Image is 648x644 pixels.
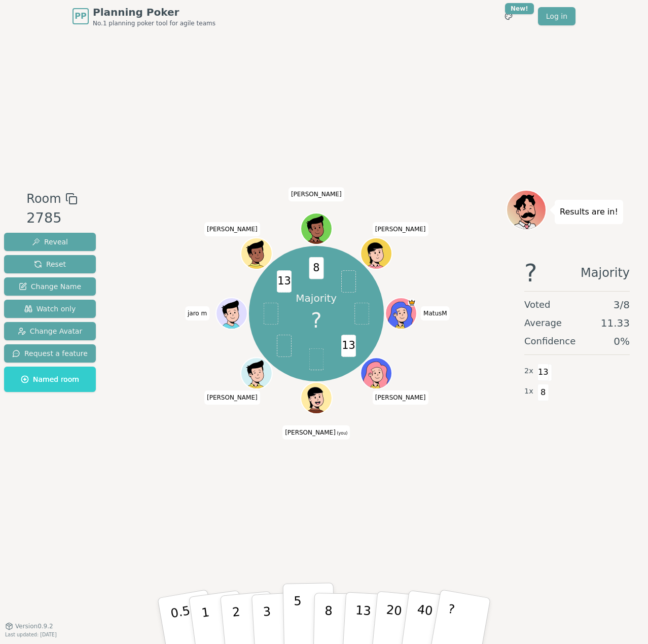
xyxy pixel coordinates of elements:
button: Reset [4,255,96,273]
span: Click to change your name [185,306,209,320]
button: Change Name [4,277,96,296]
span: 13 [277,270,292,292]
span: Reveal [32,237,68,247]
span: Named room [21,374,79,384]
span: Click to change your name [204,222,260,236]
span: ? [524,261,537,285]
span: Voted [524,298,551,312]
span: 13 [537,364,549,381]
span: Last updated: [DATE] [5,632,57,637]
span: Confidence [524,334,575,348]
span: Change Avatar [18,326,83,336]
span: Average [524,316,562,330]
span: Click to change your name [204,390,260,405]
span: Room [26,190,61,208]
a: Log in [538,7,575,25]
span: Click to change your name [373,222,428,236]
span: 2 x [524,366,533,377]
span: ? [311,305,321,336]
span: Click to change your name [282,425,350,440]
span: PP [75,10,86,22]
span: 8 [537,384,549,401]
span: (you) [336,431,348,436]
p: Majority [296,291,337,305]
span: Click to change your name [289,188,344,202]
span: No.1 planning poker tool for agile teams [93,19,215,27]
span: Watch only [24,304,76,314]
span: Click to change your name [373,390,428,405]
span: 8 [309,257,323,279]
button: Named room [4,367,96,392]
button: Request a feature [4,344,96,363]
span: Majority [581,261,630,285]
button: Change Avatar [4,322,96,340]
span: Request a feature [12,348,88,359]
span: Click to change your name [421,306,450,320]
div: New! [505,3,534,14]
span: Version 0.9.2 [15,622,53,630]
span: Change Name [19,281,81,292]
button: New! [499,7,518,25]
span: 3 / 8 [614,298,630,312]
button: Reveal [4,233,96,251]
span: 1 x [524,386,533,397]
span: 11.33 [601,316,630,330]
span: Reset [34,259,66,269]
button: Watch only [4,300,96,318]
div: 2785 [26,208,77,229]
p: Results are in! [560,205,618,219]
span: MatusM is the host [408,299,415,306]
button: Version0.9.2 [5,622,53,630]
span: Planning Poker [93,5,215,19]
a: PPPlanning PokerNo.1 planning poker tool for agile teams [73,5,215,27]
span: 0 % [614,334,630,348]
button: Click to change your avatar [302,383,331,413]
span: 13 [341,335,356,356]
